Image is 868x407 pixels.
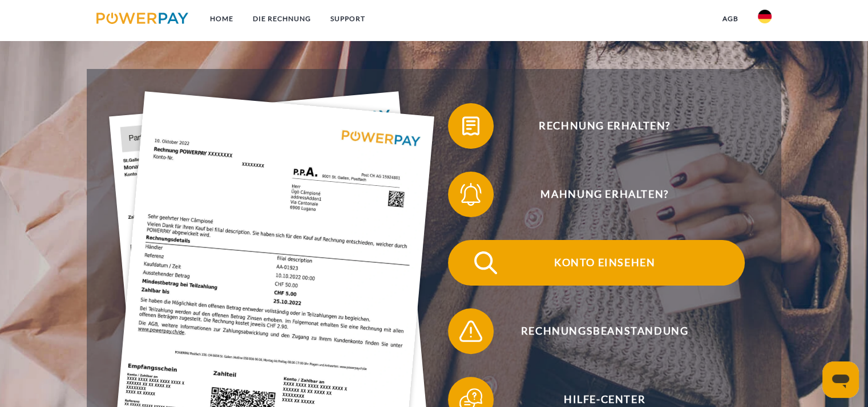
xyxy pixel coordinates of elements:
[448,103,745,149] button: Rechnung erhalten?
[200,9,243,29] a: Home
[758,10,772,23] img: de
[457,317,485,345] img: qb_warning.svg
[465,240,744,286] span: Konto einsehen
[96,13,188,24] img: logo-powerpay.svg
[448,308,745,354] button: Rechnungsbeanstandung
[465,308,744,354] span: Rechnungsbeanstandung
[713,9,748,29] a: agb
[465,103,744,149] span: Rechnung erhalten?
[471,249,500,277] img: qb_search.svg
[448,172,745,217] button: Mahnung erhalten?
[321,9,375,29] a: SUPPORT
[822,361,859,398] iframe: Schaltfläche zum Öffnen des Messaging-Fensters
[243,9,321,29] a: DIE RECHNUNG
[448,240,745,286] button: Konto einsehen
[457,112,485,140] img: qb_bill.svg
[465,172,744,217] span: Mahnung erhalten?
[457,180,485,209] img: qb_bell.svg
